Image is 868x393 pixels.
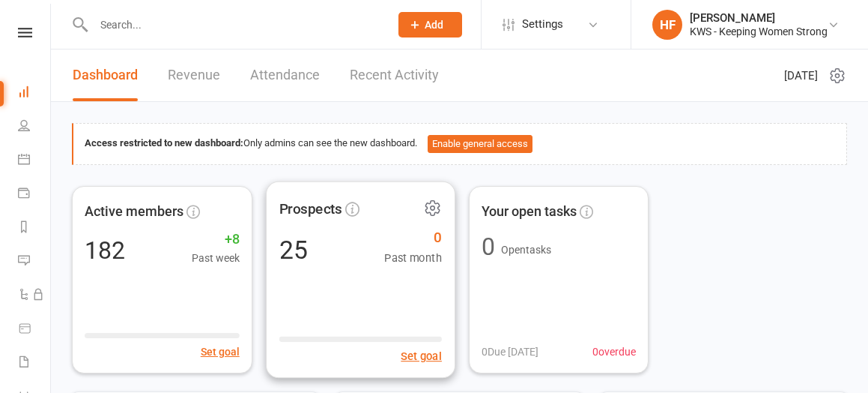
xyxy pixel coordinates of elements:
[784,67,818,85] span: [DATE]
[18,178,52,211] a: Payments
[89,14,379,35] input: Search...
[18,313,52,346] a: Product Sales
[652,10,682,40] div: HF
[350,49,439,101] a: Recent Activity
[18,211,52,245] a: Reports
[250,49,320,101] a: Attendance
[690,11,828,25] div: [PERSON_NAME]
[85,135,835,153] div: Only admins can see the new dashboard.
[482,343,538,360] span: 0 Due [DATE]
[384,248,442,266] span: Past month
[168,49,220,101] a: Revenue
[192,250,240,266] span: Past week
[482,235,495,259] div: 0
[73,49,138,101] a: Dashboard
[192,229,240,250] span: +8
[279,197,342,220] span: Prospects
[18,76,52,110] a: Dashboard
[85,238,125,262] div: 182
[592,343,636,360] span: 0 overdue
[690,25,828,38] div: KWS - Keeping Women Strong
[501,244,551,256] span: Open tasks
[201,343,240,360] button: Set goal
[85,137,243,148] strong: Access restricted to new dashboard:
[384,226,442,248] span: 0
[428,135,532,153] button: Enable general access
[85,201,183,223] span: Active members
[482,201,577,223] span: Your open tasks
[18,110,52,144] a: People
[279,236,308,262] div: 25
[401,346,442,364] button: Set goal
[522,7,563,41] span: Settings
[398,12,462,37] button: Add
[18,144,52,178] a: Calendar
[425,19,443,31] span: Add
